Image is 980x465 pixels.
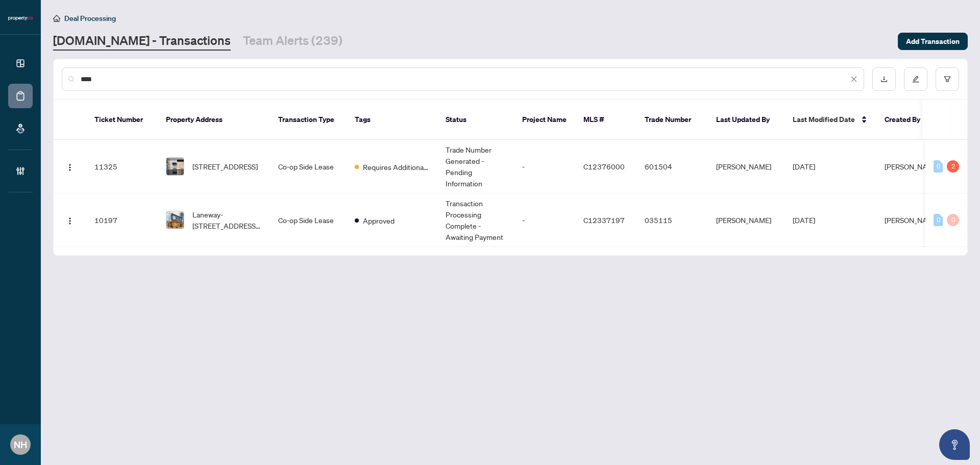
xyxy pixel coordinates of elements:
button: edit [904,67,927,91]
td: Co-op Side Lease [270,140,347,193]
th: MLS # [575,100,636,140]
div: 0 [934,160,943,173]
td: 10197 [86,193,158,247]
span: edit [912,76,919,83]
a: Team Alerts (239) [243,32,342,51]
span: C12376000 [583,162,625,171]
span: Approved [363,215,395,226]
div: 2 [947,160,959,173]
span: Add Transaction [906,33,960,50]
th: Trade Number [636,100,708,140]
div: 0 [947,214,959,226]
td: - [514,140,575,193]
th: Last Updated By [708,100,785,140]
td: 11325 [86,140,158,193]
span: download [880,76,888,83]
span: NH [14,437,27,452]
img: thumbnail-img [166,211,184,229]
span: [PERSON_NAME] [885,162,940,171]
span: filter [944,76,951,83]
th: Ticket Number [86,100,158,140]
th: Project Name [514,100,575,140]
button: Logo [62,212,78,228]
img: logo [8,15,33,21]
th: Created By [876,100,938,140]
td: 035115 [636,193,708,247]
span: [DATE] [793,215,815,225]
td: [PERSON_NAME] [708,140,785,193]
th: Status [437,100,514,140]
div: 0 [934,214,943,226]
img: thumbnail-img [166,158,184,175]
th: Transaction Type [270,100,347,140]
button: Add Transaction [898,33,968,50]
span: Last Modified Date [793,114,855,125]
td: [PERSON_NAME] [708,193,785,247]
span: [STREET_ADDRESS] [192,161,258,172]
th: Property Address [158,100,270,140]
button: download [872,67,896,91]
th: Last Modified Date [785,100,876,140]
a: [DOMAIN_NAME] - Transactions [53,32,231,51]
span: [PERSON_NAME] [885,215,940,225]
span: close [850,76,857,83]
button: filter [936,67,959,91]
td: 601504 [636,140,708,193]
img: Logo [66,217,74,225]
td: Transaction Processing Complete - Awaiting Payment [437,193,514,247]
span: C12337197 [583,215,625,225]
button: Logo [62,158,78,175]
img: Logo [66,163,74,172]
span: Deal Processing [64,14,116,23]
td: Co-op Side Lease [270,193,347,247]
button: Open asap [939,429,970,460]
td: Trade Number Generated - Pending Information [437,140,514,193]
th: Tags [347,100,437,140]
span: [DATE] [793,162,815,171]
span: home [53,15,60,22]
td: - [514,193,575,247]
span: Laneway-[STREET_ADDRESS][PERSON_NAME] [192,209,262,231]
span: Requires Additional Docs [363,161,429,173]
